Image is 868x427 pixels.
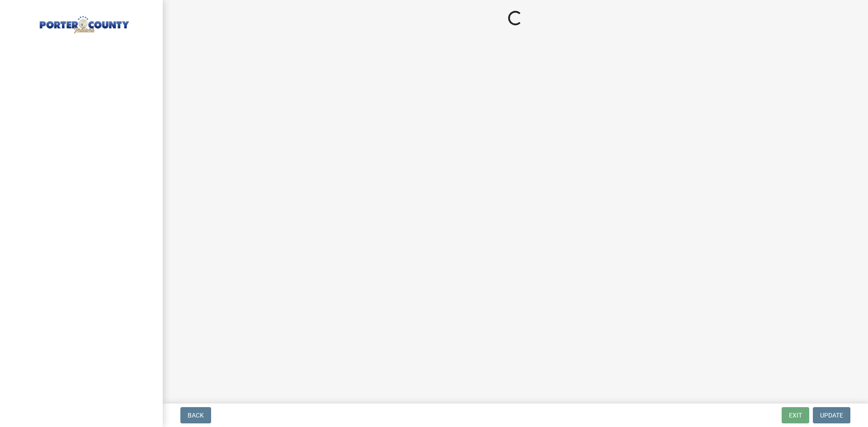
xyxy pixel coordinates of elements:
[188,412,204,419] span: Back
[782,407,809,423] button: Exit
[813,407,850,423] button: Update
[820,412,843,419] span: Update
[180,407,211,423] button: Back
[18,9,148,35] img: Porter County, Indiana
